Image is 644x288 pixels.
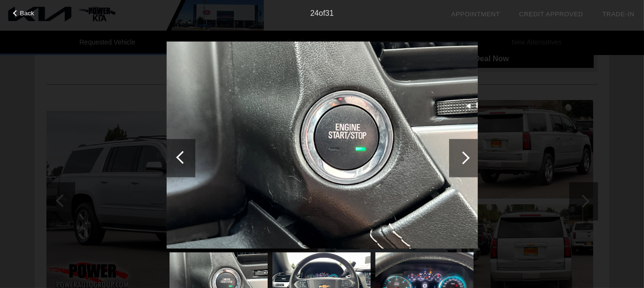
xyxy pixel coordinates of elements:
img: 803fdc9793af4cc79d09a69e209a54c9.jpg [167,41,478,248]
a: Credit Approved [519,11,583,18]
span: Back [20,10,34,17]
a: Appointment [451,11,500,18]
a: Trade-In [602,11,634,18]
span: 24 [310,9,319,17]
span: 31 [325,9,334,17]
